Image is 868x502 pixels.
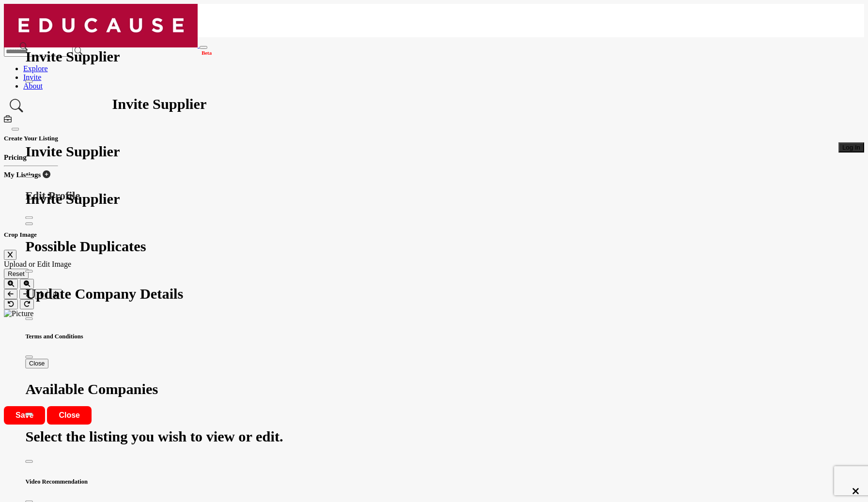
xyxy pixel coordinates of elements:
button: Close [12,128,19,131]
h1: Select the listing you wish to view or edit. [25,428,842,445]
b: My Listings [4,171,41,179]
h1: Update Company Details [25,286,842,303]
button: Close Image Upload Modal [4,250,16,260]
button: Toggle navigation [200,46,207,49]
a: Invite [23,73,41,81]
h1: Available Companies [25,381,842,398]
img: Picture [4,309,33,318]
span: Pricing [4,153,27,161]
button: Close [25,460,32,463]
input: Search [4,47,73,57]
a: Beta [4,41,200,49]
button: Close [25,80,32,83]
button: Close [25,223,32,226]
button: Close [25,270,32,273]
button: Save [4,406,45,425]
a: Search [4,95,29,115]
h5: Video Recommendation [25,478,842,485]
span: Log In [842,144,860,151]
button: Close [25,413,32,416]
button: Close [25,359,48,369]
a: About [23,82,43,90]
button: Log In [838,142,864,152]
div: Edit Profile Image [4,231,864,424]
a: Explore [23,64,48,73]
img: site Logo [4,4,198,47]
h1: Invite Supplier [25,48,842,65]
span: Reset [8,270,25,277]
h1: Invite Supplier [25,143,842,160]
button: Close [25,175,32,178]
h5: Create Your Listing [4,135,58,142]
h1: Invite Supplier [25,191,842,208]
h5: Terms and Conditions [25,333,842,340]
h1: Possible Duplicates [25,238,842,255]
h1: Edit Profile [25,190,842,202]
div: Create Your Listing [4,153,58,179]
button: Reset [4,269,29,279]
h1: Invite Supplier [112,96,206,113]
span: Upload or Edit Image [4,260,71,268]
a: Pricing [4,153,27,161]
h5: Crop Image [4,231,864,239]
button: Close [25,318,32,320]
button: Close [25,356,32,359]
div: Create Your Listing [4,115,58,142]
